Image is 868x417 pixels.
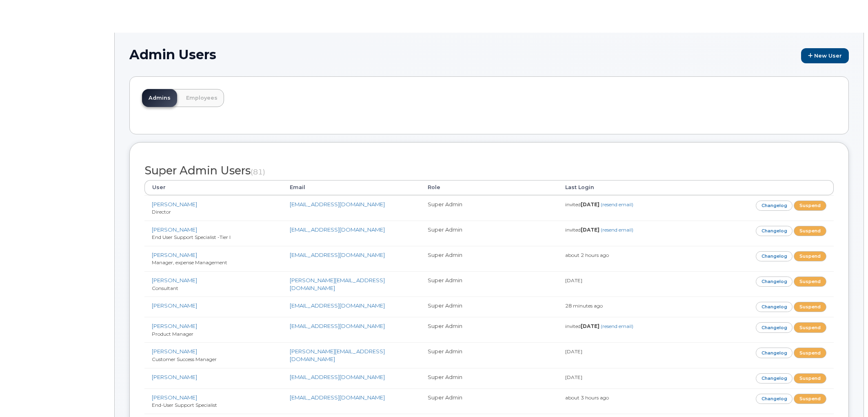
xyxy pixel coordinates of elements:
a: [PERSON_NAME] [152,277,197,283]
a: Changelog [756,251,793,261]
td: Super Admin [420,297,558,317]
a: [PERSON_NAME] [152,226,197,233]
a: [PERSON_NAME][EMAIL_ADDRESS][DOMAIN_NAME] [290,277,385,291]
a: Admins [142,89,177,107]
strong: [DATE] [581,323,599,329]
a: Suspend [794,322,826,332]
a: Changelog [756,394,793,404]
a: [PERSON_NAME] [152,348,197,355]
small: invited [565,227,633,233]
a: [PERSON_NAME] [152,252,197,258]
th: Role [420,180,558,195]
small: about 3 hours ago [565,395,609,401]
a: Suspend [794,302,826,312]
th: Last Login [558,180,696,195]
strong: [DATE] [581,201,599,207]
small: about 2 hours ago [565,252,609,258]
small: (81) [251,167,265,176]
small: End User Support Specialist -Tier I [152,234,231,240]
a: Suspend [794,226,826,236]
a: Changelog [756,226,793,236]
a: Changelog [756,348,793,358]
strong: [DATE] [581,227,599,233]
td: Super Admin [420,317,558,342]
td: Super Admin [420,195,558,221]
a: [EMAIL_ADDRESS][DOMAIN_NAME] [290,302,385,309]
td: Super Admin [420,221,558,246]
a: [PERSON_NAME] [152,394,197,401]
a: (resend email) [601,227,633,233]
a: (resend email) [601,201,633,207]
a: Changelog [756,373,793,384]
a: Changelog [756,277,793,287]
small: Manager, expense Management [152,259,227,265]
small: End-User Support Specialist [152,402,217,408]
td: Super Admin [420,388,558,414]
a: Suspend [794,348,826,358]
td: Super Admin [420,342,558,368]
a: [EMAIL_ADDRESS][DOMAIN_NAME] [290,252,385,258]
small: [DATE] [565,348,582,355]
small: Director [152,209,171,215]
a: [PERSON_NAME] [152,323,197,329]
td: Super Admin [420,246,558,271]
small: Product Manager [152,331,193,337]
a: [PERSON_NAME] [152,302,197,309]
a: Suspend [794,251,826,261]
a: Suspend [794,277,826,287]
h2: Super Admin Users [144,165,834,177]
a: [EMAIL_ADDRESS][DOMAIN_NAME] [290,201,385,207]
h1: Admin Users [129,47,849,63]
small: 28 minutes ago [565,303,603,309]
small: Customer Success Manager [152,356,217,362]
a: Employees [180,89,224,107]
a: [EMAIL_ADDRESS][DOMAIN_NAME] [290,394,385,401]
td: Super Admin [420,368,558,388]
a: Changelog [756,201,793,211]
small: [DATE] [565,374,582,380]
a: New User [801,48,849,63]
a: [EMAIL_ADDRESS][DOMAIN_NAME] [290,226,385,233]
a: Suspend [794,373,826,384]
small: invited [565,323,633,329]
a: Suspend [794,394,826,404]
small: [DATE] [565,277,582,283]
a: Suspend [794,201,826,211]
small: invited [565,201,633,207]
a: [EMAIL_ADDRESS][DOMAIN_NAME] [290,323,385,329]
a: [EMAIL_ADDRESS][DOMAIN_NAME] [290,374,385,380]
th: Email [282,180,420,195]
th: User [144,180,282,195]
a: [PERSON_NAME] [152,374,197,380]
a: [PERSON_NAME] [152,201,197,207]
a: [PERSON_NAME][EMAIL_ADDRESS][DOMAIN_NAME] [290,348,385,362]
a: (resend email) [601,323,633,329]
a: Changelog [756,302,793,312]
td: Super Admin [420,271,558,297]
a: Changelog [756,322,793,332]
small: Consultant [152,285,178,291]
